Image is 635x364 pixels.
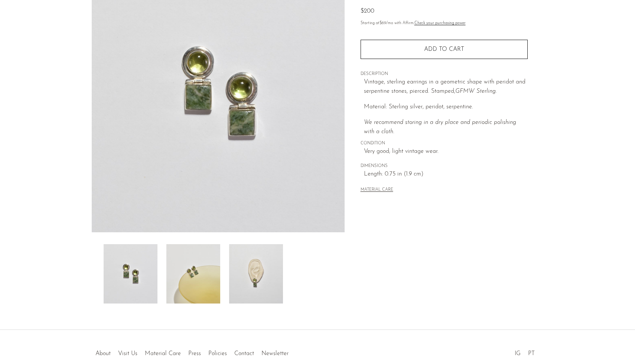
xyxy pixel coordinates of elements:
span: $200 [361,8,374,14]
span: DESCRIPTION [361,71,528,78]
span: Very good; light vintage wear. [364,147,528,157]
img: Peridot and Serpentine Earrings [229,244,283,304]
img: Peridot and Serpentine Earrings [166,244,220,304]
p: Starting at /mo with Affirm. [361,20,528,27]
a: Visit Us [118,351,137,357]
span: DIMENSIONS [361,163,528,170]
a: Contact [234,351,254,357]
a: Press [188,351,201,357]
span: Length: 0.75 in (1.9 cm) [364,170,528,179]
ul: Quick links [92,345,292,359]
a: IG [515,351,521,357]
a: Policies [208,351,227,357]
em: GFMW Sterling. [455,88,497,94]
a: Material Care [145,351,181,357]
button: MATERIAL CARE [361,187,393,193]
p: Vintage, sterling earrings in a geometric shape with peridot and serpentine stones, pierced. Stam... [364,78,528,96]
img: Peridot and Serpentine Earrings [104,244,157,304]
span: $69 [380,21,386,25]
p: Material: Sterling silver, peridot, serpentine. [364,102,528,112]
a: PT [528,351,535,357]
ul: Social Medias [511,345,538,359]
a: Check your purchasing power - Learn more about Affirm Financing (opens in modal) [414,21,466,25]
a: About [95,351,111,357]
span: Add to cart [424,46,464,52]
i: We recommend storing in a dry place and periodic polishing with a cloth. [364,119,516,135]
span: CONDITION [361,140,528,147]
button: Add to cart [361,40,528,59]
